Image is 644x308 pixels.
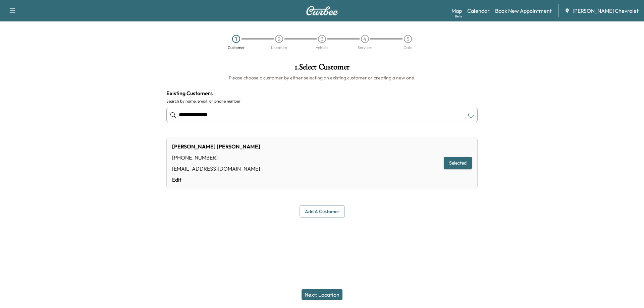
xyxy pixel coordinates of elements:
a: MapBeta [451,7,462,15]
div: Beta [455,14,462,19]
a: Edit [172,176,260,184]
div: Location [271,46,287,50]
div: Customer [228,46,245,50]
button: Add a customer [300,205,345,218]
div: [PHONE_NUMBER] [172,153,260,162]
div: 2 [275,35,283,43]
button: Next: Location [302,289,342,300]
span: [PERSON_NAME] Chevrolet [573,7,639,15]
button: Selected [444,157,472,169]
div: Date [404,46,412,50]
h4: Existing Customers [166,89,478,97]
div: Services [358,46,372,50]
a: Book New Appointment [495,7,552,15]
h1: 1 . Select Customer [166,63,478,74]
div: [PERSON_NAME] [PERSON_NAME] [172,142,260,150]
h6: Please choose a customer by either selecting an existing customer or creating a new one. [166,74,478,81]
img: Curbee Logo [306,6,338,15]
div: Vehicle [316,46,328,50]
div: [EMAIL_ADDRESS][DOMAIN_NAME] [172,165,260,173]
a: Calendar [467,7,490,15]
div: 4 [361,35,369,43]
div: 5 [404,35,412,43]
div: 1 [232,35,240,43]
div: 3 [318,35,326,43]
label: Search by name, email, or phone number [166,99,478,104]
